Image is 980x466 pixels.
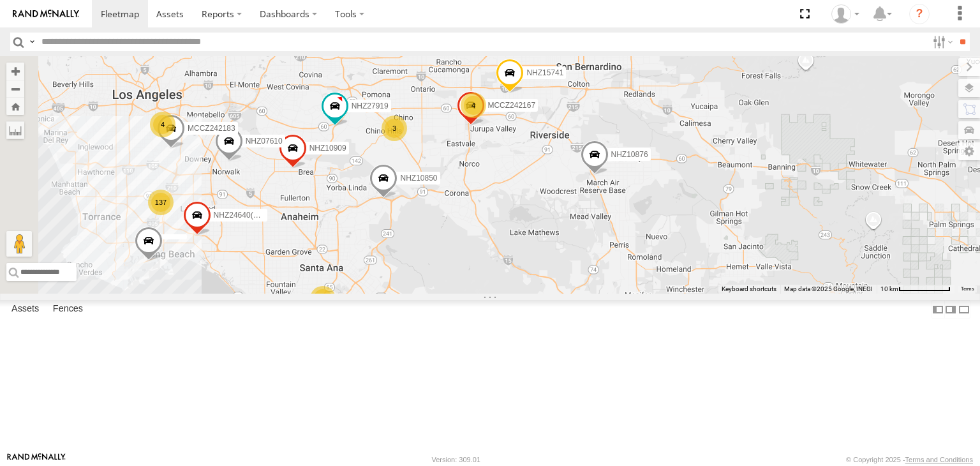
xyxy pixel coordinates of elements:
button: Keyboard shortcuts [722,285,776,294]
span: NHZ10876 [611,150,648,159]
span: NHZ15741 [526,68,563,77]
div: Version: 309.01 [432,456,480,463]
span: MCCZ242183 [188,124,235,133]
button: Map Scale: 10 km per 78 pixels [877,285,954,294]
label: Search Query [27,33,37,51]
button: Drag Pegman onto the map to open Street View [6,231,32,257]
label: Hide Summary Table [958,300,970,319]
label: Dock Summary Table to the Right [944,300,957,319]
img: rand-logo.svg [13,10,79,19]
span: NHZ10909 [309,144,346,153]
div: © Copyright 2025 - [846,456,973,463]
i: ? [909,4,930,24]
button: Zoom in [6,63,24,80]
label: Fences [47,301,89,319]
div: Zulema McIntosch [827,4,864,24]
div: 137 [148,190,174,215]
label: Dock Summary Table to the Left [932,300,944,319]
span: NHZ10850 [400,174,437,183]
label: Search Filter Options [928,33,955,51]
button: Zoom out [6,80,24,98]
span: NHZ27919 [352,101,389,110]
span: 10 km [880,285,898,292]
label: Measure [6,121,24,139]
span: NHZ07610 [246,137,283,146]
a: Terms (opens in new tab) [961,287,974,292]
label: Map Settings [958,142,980,160]
span: MCCZ242167 [487,101,535,110]
div: 4 [461,93,486,118]
span: NHZ24640(disabled) [214,211,285,220]
a: Terms and Conditions [905,456,973,463]
div: 3 [310,286,336,312]
div: 3 [382,116,407,141]
span: Map data ©2025 Google, INEGI [784,285,873,292]
div: 4 [150,112,175,137]
label: Assets [5,301,45,319]
button: Zoom Home [6,98,24,115]
a: Visit our Website [7,453,66,466]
